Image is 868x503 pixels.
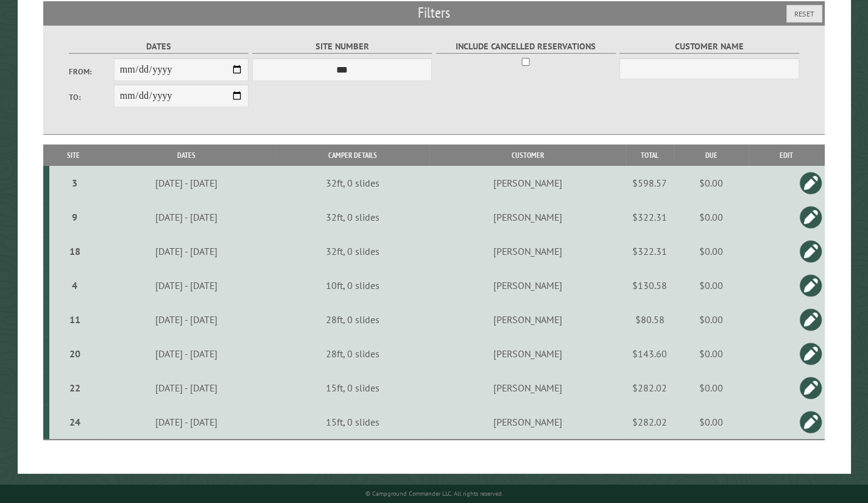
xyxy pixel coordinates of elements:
div: 22 [54,382,95,394]
td: [PERSON_NAME] [429,405,625,440]
td: 28ft, 0 slides [275,302,429,337]
label: To: [69,91,114,103]
td: 28ft, 0 slides [275,337,429,371]
div: [DATE] - [DATE] [99,348,273,360]
td: 32ft, 0 slides [275,234,429,268]
th: Site [49,144,97,166]
label: Site Number [252,40,432,54]
td: [PERSON_NAME] [429,302,625,337]
div: [DATE] - [DATE] [99,416,273,428]
td: [PERSON_NAME] [429,337,625,371]
small: © Campground Commander LLC. All rights reserved. [365,490,503,498]
div: 20 [54,348,95,360]
td: $0.00 [674,302,749,337]
div: 3 [54,177,95,189]
td: [PERSON_NAME] [429,268,625,302]
div: 11 [54,313,95,326]
td: 10ft, 0 slides [275,268,429,302]
div: 24 [54,416,95,428]
div: 9 [54,211,95,223]
td: $0.00 [674,337,749,371]
td: $322.31 [626,200,674,234]
div: [DATE] - [DATE] [99,177,273,189]
td: 32ft, 0 slides [275,166,429,200]
h2: Filters [43,1,825,24]
td: $0.00 [674,200,749,234]
td: $322.31 [626,234,674,268]
label: Include Cancelled Reservations [436,40,616,54]
div: [DATE] - [DATE] [99,313,273,326]
th: Edit [749,144,825,166]
td: [PERSON_NAME] [429,371,625,405]
div: [DATE] - [DATE] [99,211,273,223]
label: From: [69,66,114,77]
div: 4 [54,279,95,291]
div: [DATE] - [DATE] [99,382,273,394]
td: 32ft, 0 slides [275,200,429,234]
td: $130.58 [626,268,674,302]
th: Due [674,144,749,166]
td: $143.60 [626,337,674,371]
td: $598.57 [626,166,674,200]
label: Dates [69,40,249,54]
div: [DATE] - [DATE] [99,245,273,257]
td: [PERSON_NAME] [429,166,625,200]
td: $282.02 [626,371,674,405]
th: Camper Details [275,144,429,166]
td: $282.02 [626,405,674,440]
th: Customer [429,144,625,166]
td: 15ft, 0 slides [275,405,429,440]
td: [PERSON_NAME] [429,234,625,268]
th: Total [626,144,674,166]
td: [PERSON_NAME] [429,200,625,234]
div: [DATE] - [DATE] [99,279,273,291]
label: Customer Name [619,40,799,54]
td: 15ft, 0 slides [275,371,429,405]
div: 18 [54,245,95,257]
td: $0.00 [674,268,749,302]
th: Dates [97,144,275,166]
button: Reset [786,5,822,23]
td: $0.00 [674,371,749,405]
td: $80.58 [626,302,674,337]
td: $0.00 [674,405,749,440]
td: $0.00 [674,234,749,268]
td: $0.00 [674,166,749,200]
